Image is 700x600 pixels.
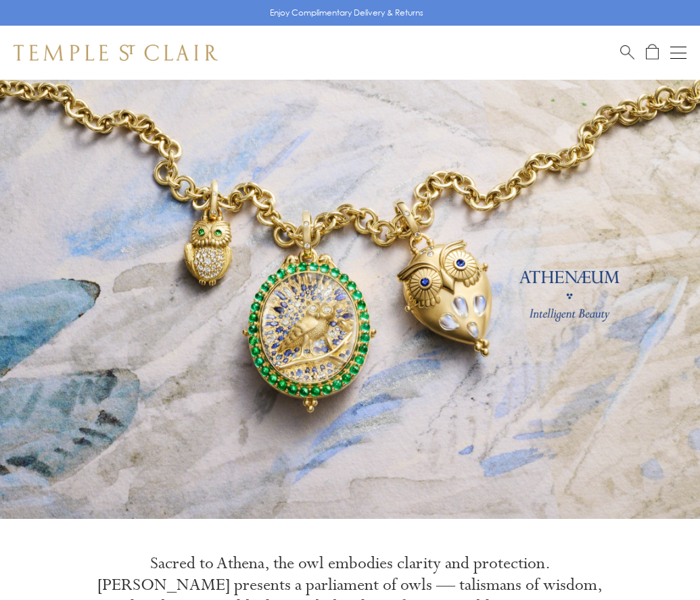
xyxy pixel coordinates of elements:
button: Open navigation [670,45,686,61]
p: Enjoy Complimentary Delivery & Returns [270,6,423,20]
a: Search [620,44,634,61]
a: Open Shopping Bag [646,44,659,61]
img: Temple St. Clair [14,45,218,61]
